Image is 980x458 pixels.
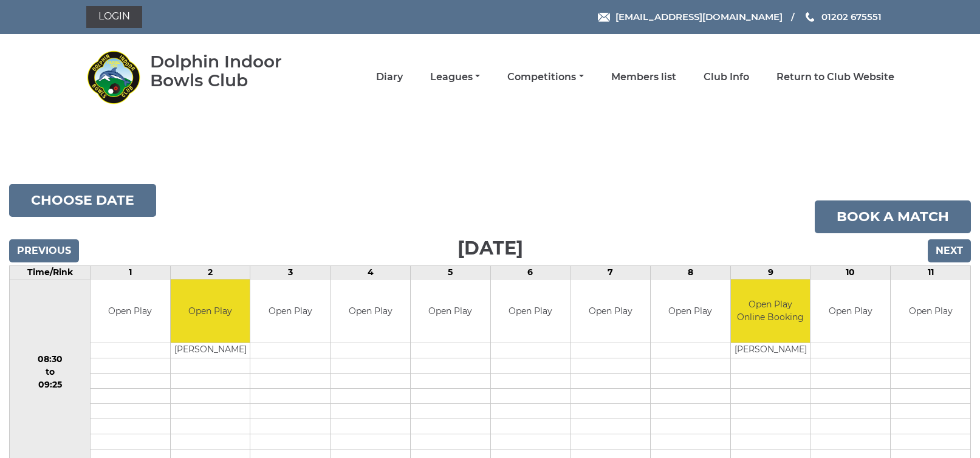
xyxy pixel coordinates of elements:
[9,184,156,217] button: Choose date
[704,70,749,84] a: Club Info
[86,6,142,28] a: Login
[250,265,331,279] td: 3
[611,70,676,84] a: Members list
[730,265,810,279] td: 9
[490,265,571,279] td: 6
[571,279,650,343] td: Open Play
[804,10,882,24] a: Phone us 01202 675551
[10,265,91,279] td: Time/Rink
[598,13,610,22] img: Email
[376,70,403,84] a: Diary
[731,343,810,358] td: [PERSON_NAME]
[171,343,250,358] td: [PERSON_NAME]
[651,265,731,279] td: 8
[891,265,971,279] td: 11
[615,11,783,22] span: [EMAIL_ADDRESS][DOMAIN_NAME]
[331,279,410,343] td: Open Play
[815,200,971,233] a: Book a match
[651,279,730,343] td: Open Play
[9,239,79,262] input: Previous
[891,279,970,343] td: Open Play
[928,239,971,262] input: Next
[571,265,651,279] td: 7
[250,279,330,343] td: Open Play
[411,279,490,343] td: Open Play
[150,52,317,90] div: Dolphin Indoor Bowls Club
[810,265,891,279] td: 10
[171,279,250,343] td: Open Play
[91,279,170,343] td: Open Play
[86,50,141,104] img: Dolphin Indoor Bowls Club
[331,265,411,279] td: 4
[507,70,583,84] a: Competitions
[806,12,814,22] img: Phone us
[410,265,490,279] td: 5
[731,279,810,343] td: Open Play Online Booking
[598,10,783,24] a: Email [EMAIL_ADDRESS][DOMAIN_NAME]
[91,265,171,279] td: 1
[776,70,894,84] a: Return to Club Website
[430,70,480,84] a: Leagues
[810,279,890,343] td: Open Play
[170,265,250,279] td: 2
[821,11,882,22] span: 01202 675551
[491,279,571,343] td: Open Play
